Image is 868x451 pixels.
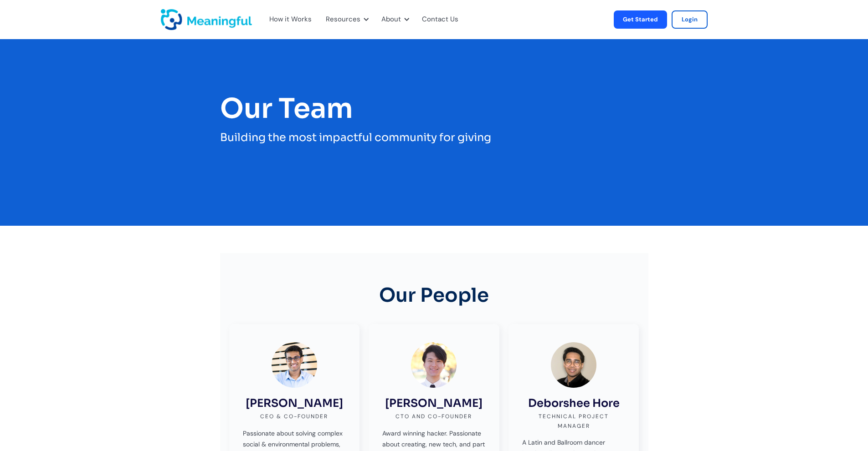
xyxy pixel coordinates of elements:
[220,94,648,124] h1: Our Team
[269,14,312,25] div: How it Works
[264,5,316,35] div: How it Works
[528,397,620,410] h3: Deborshee Hore
[381,14,401,25] div: About
[376,5,412,35] div: About
[379,271,489,319] h2: Our People
[260,412,328,421] div: CEO & Co-founder
[416,5,469,35] div: Contact Us
[614,10,667,29] a: Get Started
[269,14,305,25] a: How it Works
[522,412,626,431] div: Technical Project Manager
[672,10,708,29] a: Login
[326,14,360,25] div: Resources
[320,5,371,35] div: Resources
[220,128,648,147] div: Building the most impactful community for giving
[385,397,483,410] h3: [PERSON_NAME]
[395,412,472,421] div: CTO and Co-Founder
[161,9,184,30] a: home
[246,397,343,410] h3: [PERSON_NAME]
[422,14,458,25] a: Contact Us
